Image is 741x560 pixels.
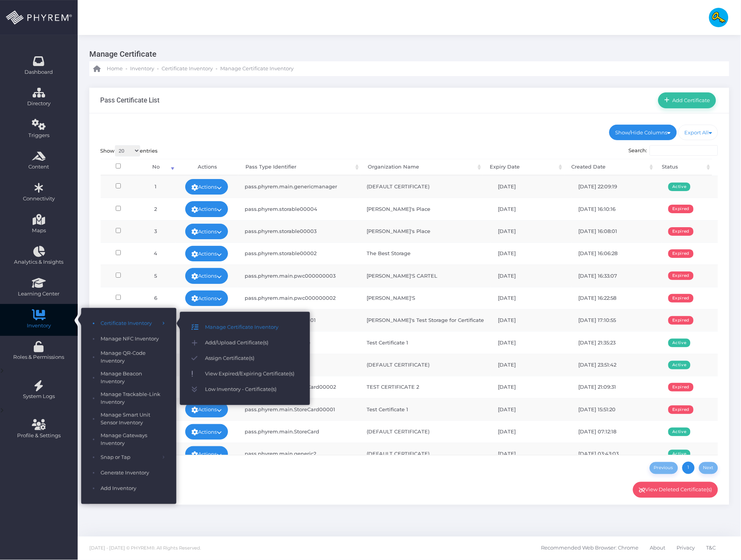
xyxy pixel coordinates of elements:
td: pass.phyrem.storable00003 [238,220,360,242]
td: [DATE] [491,376,572,398]
a: Manage Trackable-Link Inventory [81,388,176,409]
td: [DATE] 16:08:01 [572,220,661,242]
span: View Expired/Expiring Certificate(s) [205,369,298,379]
a: Actions [185,446,228,462]
td: [DATE] [491,309,572,331]
span: Directory [5,100,73,108]
td: [DATE] 07:12:18 [572,421,661,443]
a: Add Certificate [658,92,716,108]
td: [DATE] [491,331,572,353]
span: Add Inventory [101,483,165,494]
td: [DATE] 17:10:55 [572,309,661,331]
td: Test Certificate 1 [360,398,491,420]
span: Active [668,361,691,369]
td: [DATE] [491,354,572,376]
a: Generate Inventory [81,465,176,481]
a: Low Inventory - Certificate(s) [180,382,310,397]
select: Showentries [115,145,140,157]
td: [DATE] 03:43:03 [572,443,661,465]
a: Manage QR-Code Inventory [81,347,176,367]
span: Manage Gateways Inventory [101,432,165,447]
td: 3 [136,220,176,242]
td: [DATE] 16:06:28 [572,242,661,264]
span: Home [107,65,123,73]
td: 4 [136,242,176,264]
span: Manage Smart Unit Sensor Inventory [101,411,165,426]
a: Actions [185,224,228,239]
h3: Manage Certificate [89,47,724,61]
a: Actions [185,402,228,417]
td: pass.phyrem.main.StoreCard00001 [238,398,360,420]
span: Content [5,163,73,171]
a: Certificate Inventory [81,316,176,331]
td: [PERSON_NAME]'s Place [360,198,491,220]
td: [DATE] 22:09:19 [572,176,661,198]
span: Manage Certificate Inventory [220,65,294,73]
span: Profile & Settings [17,432,61,440]
td: (DEFAULT CERTIFICATE) [360,443,491,465]
td: pass.phyrem.storable00002 [238,242,360,264]
a: Manage NFC Inventory [81,331,176,347]
td: [DATE] 16:33:07 [572,264,661,287]
td: TEST CERTIFICATE 2 [360,376,491,398]
a: Home [93,61,123,76]
span: Active [668,428,691,436]
td: [DATE] 15:51:20 [572,398,661,420]
a: About [650,537,666,560]
span: Generate Inventory [101,468,165,478]
td: (DEFAULT CERTIFICATE) [360,176,491,198]
a: T&C [706,537,716,560]
input: Search: [650,145,718,156]
span: Manage Beacon Inventory [101,370,165,385]
span: Expired [668,271,693,280]
a: Actions [185,268,228,283]
span: Recommended Web Browser: Chrome [541,540,639,557]
td: [DATE] 16:22:58 [572,287,661,309]
td: [DATE] 16:10:16 [572,198,661,220]
span: Manage Trackable-Link Inventory [101,391,165,406]
span: Add Certificate [670,97,710,103]
span: Expired [668,205,693,213]
a: Actions [185,424,228,440]
a: Actions [185,179,228,195]
td: [DATE] [491,176,572,198]
a: Manage Certificate Inventory [220,61,294,76]
a: Manage Smart Unit Sensor Inventory [81,409,176,429]
td: [DATE] [491,264,572,287]
th: Expiry Date: activate to sort column ascending [483,159,565,176]
span: Inventory [5,322,73,330]
span: Expired [668,294,693,303]
span: Certificate Inventory [101,318,157,329]
h3: Pass Certificate List [101,96,160,104]
td: 6 [136,287,176,309]
td: 2 [136,198,176,220]
a: View Deleted Certificate(s) [633,482,718,497]
li: - [214,65,219,73]
a: Manage Gateways Inventory [81,429,176,450]
span: Add/Upload Certificate(s) [205,338,298,348]
a: View Expired/Expiring Certificate(s) [180,366,310,382]
span: Manage QR-Code Inventory [101,350,165,365]
a: 1 [682,462,695,474]
span: Connectivity [5,195,73,203]
th: No: activate to sort column ascending [136,159,176,176]
td: The Best Storage [360,242,491,264]
a: Privacy [677,537,695,560]
a: Certificate Inventory [162,61,213,76]
a: Actions [185,246,228,261]
span: Active [668,450,691,458]
td: 1 [136,176,176,198]
th: Pass Type Identifier: activate to sort column ascending [238,159,361,176]
span: [DATE] - [DATE] © PHYREM®. All Rights Reserved. [89,546,201,551]
span: System Logs [5,393,73,400]
span: Expired [668,383,693,391]
li: - [124,65,129,73]
span: About [650,540,666,557]
span: Inventory [130,65,154,73]
td: [DATE] 21:35:23 [572,331,661,353]
td: pass.phyrem.main.genericmanager [238,176,360,198]
td: [PERSON_NAME]'S [360,287,491,309]
td: [DATE] [491,421,572,443]
td: pass.phyrem.storable00001 [238,309,360,331]
a: Manage Certificate Inventory [180,320,310,335]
